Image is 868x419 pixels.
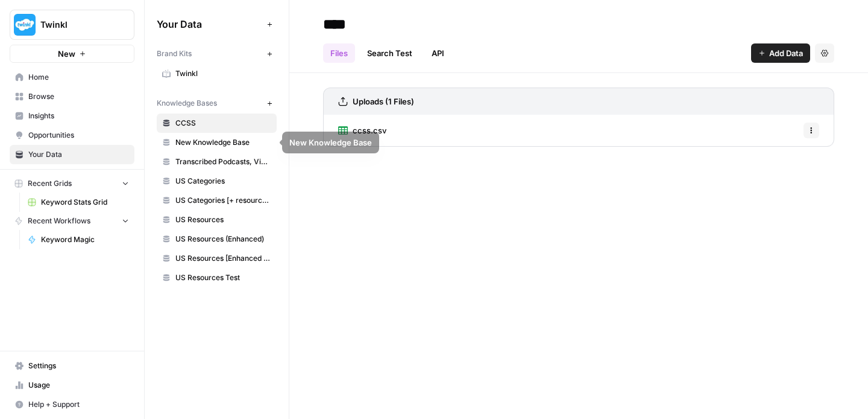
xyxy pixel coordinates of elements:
span: Add Data [769,47,803,59]
span: Brand Kits [157,48,192,59]
a: Usage [10,376,134,395]
span: Your Data [157,17,262,31]
span: US Resources [175,214,271,225]
button: Recent Workflows [10,212,134,230]
a: Browse [10,87,134,106]
span: CCSS [175,118,271,129]
span: US Categories [175,176,271,187]
a: API [424,43,451,63]
span: Recent Workflows [28,216,90,226]
a: Home [10,68,134,87]
a: Settings [10,356,134,376]
button: Workspace: Twinkl [10,10,134,40]
span: Twinkl [175,68,271,79]
span: Settings [28,360,129,371]
span: US Resources [Enhanced + Review Count] [175,253,271,264]
a: Files [323,43,355,63]
a: Transcribed Podcasts, Videos, etc. [157,152,277,171]
a: US Categories [+ resource count] [157,191,277,210]
a: Search Test [360,43,420,63]
span: Recent Grids [28,178,72,189]
span: US Resources (Enhanced) [175,234,271,245]
a: ccss.csv [338,115,386,146]
a: US Resources [157,210,277,229]
a: US Resources (Enhanced) [157,229,277,249]
button: Help + Support [10,395,134,414]
a: US Resources Test [157,268,277,287]
span: Your Data [28,149,129,160]
a: Insights [10,106,134,126]
a: Keyword Stats Grid [22,193,134,212]
img: Twinkl Logo [14,14,36,36]
span: Insights [28,110,129,121]
a: CCSS [157,114,277,133]
button: New [10,45,134,63]
a: US Categories [157,171,277,191]
a: Twinkl [157,64,277,83]
span: US Resources Test [175,272,271,283]
a: New Knowledge Base [157,133,277,152]
span: Usage [28,380,129,391]
button: Recent Grids [10,174,134,193]
a: Your Data [10,145,134,164]
span: Twinkl [40,19,113,31]
a: Keyword Magic [22,230,134,249]
span: Knowledge Bases [157,98,217,109]
span: New [58,48,75,60]
span: Keyword Stats Grid [41,197,129,208]
a: US Resources [Enhanced + Review Count] [157,249,277,268]
span: Help + Support [28,399,129,410]
span: New Knowledge Base [175,137,271,148]
span: US Categories [+ resource count] [175,195,271,206]
span: Transcribed Podcasts, Videos, etc. [175,156,271,167]
a: Uploads (1 Files) [338,88,414,115]
span: Browse [28,91,129,102]
span: ccss.csv [353,124,386,136]
span: Keyword Magic [41,234,129,245]
span: Opportunities [28,130,129,141]
h3: Uploads (1 Files) [353,95,414,107]
span: Home [28,72,129,83]
a: Opportunities [10,126,134,145]
button: Add Data [751,43,810,63]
